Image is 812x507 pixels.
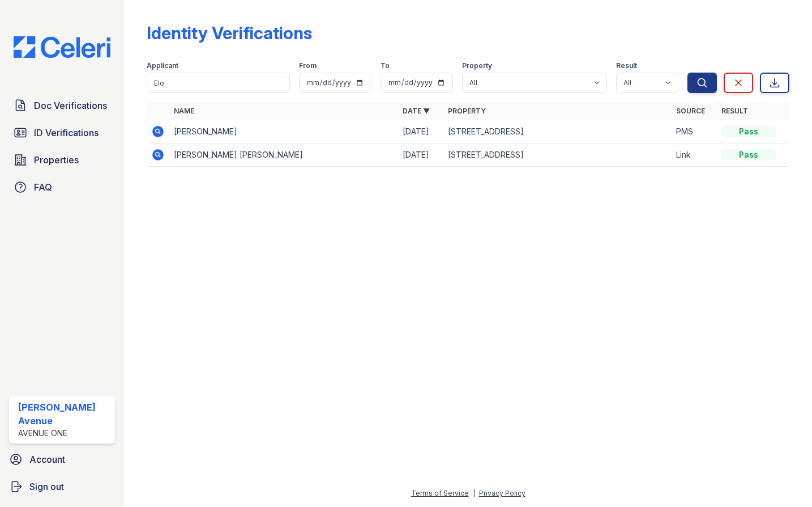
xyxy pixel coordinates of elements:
[18,400,110,428] div: [PERSON_NAME] Avenue
[676,107,705,115] a: Source
[5,448,119,471] a: Account
[34,99,107,112] span: Doc Verifications
[169,120,398,143] td: [PERSON_NAME]
[411,489,469,497] a: Terms of Service
[616,61,637,70] label: Result
[473,489,475,497] div: |
[403,107,430,115] a: Date ▼
[479,489,525,497] a: Privacy Policy
[672,143,717,167] td: Link
[462,61,492,70] label: Property
[721,107,748,115] a: Result
[443,143,672,167] td: [STREET_ADDRESS]
[5,36,119,58] img: CE_Logo_Blue-a8612792a0a2168367f1c8372b55b34899dd931a85d93a1a3d3e32e68fde9ad4.png
[448,107,486,115] a: Property
[18,428,110,439] div: Avenue One
[29,453,65,466] span: Account
[174,107,194,115] a: Name
[721,149,776,160] div: Pass
[398,120,443,143] td: [DATE]
[147,23,312,43] div: Identity Verifications
[398,143,443,167] td: [DATE]
[34,180,52,194] span: FAQ
[443,120,672,143] td: [STREET_ADDRESS]
[721,126,776,137] div: Pass
[9,149,115,171] a: Properties
[9,94,115,117] a: Doc Verifications
[29,480,64,493] span: Sign out
[34,126,99,140] span: ID Verifications
[169,143,398,167] td: [PERSON_NAME] [PERSON_NAME]
[9,176,115,198] a: FAQ
[5,475,119,498] a: Sign out
[9,121,115,144] a: ID Verifications
[147,73,290,93] input: Search by name or phone number
[34,153,79,167] span: Properties
[381,61,390,70] label: To
[299,61,317,70] label: From
[672,120,717,143] td: PMS
[147,61,178,70] label: Applicant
